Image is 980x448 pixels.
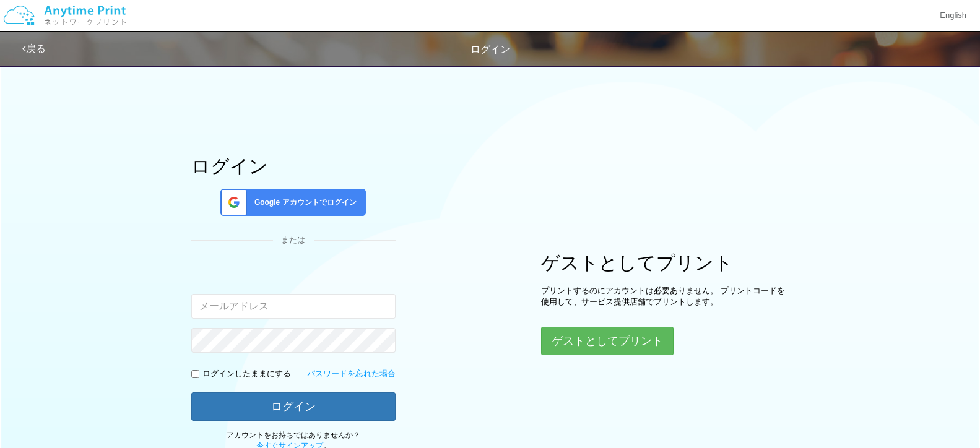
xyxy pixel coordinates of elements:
div: または [191,235,396,246]
a: パスワードを忘れた場合 [307,368,396,380]
button: ログイン [191,392,396,421]
h1: ゲストとしてプリント [541,252,789,273]
span: ログイン [470,44,510,54]
span: Google アカウントでログイン [249,197,357,208]
h1: ログイン [191,156,396,176]
p: ログインしたままにする [202,368,291,380]
input: メールアドレス [191,294,396,319]
p: プリントするのにアカウントは必要ありません。 プリントコードを使用して、サービス提供店舗でプリントします。 [541,285,789,308]
button: ゲストとしてプリント [541,327,674,355]
a: 戻る [22,43,46,54]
